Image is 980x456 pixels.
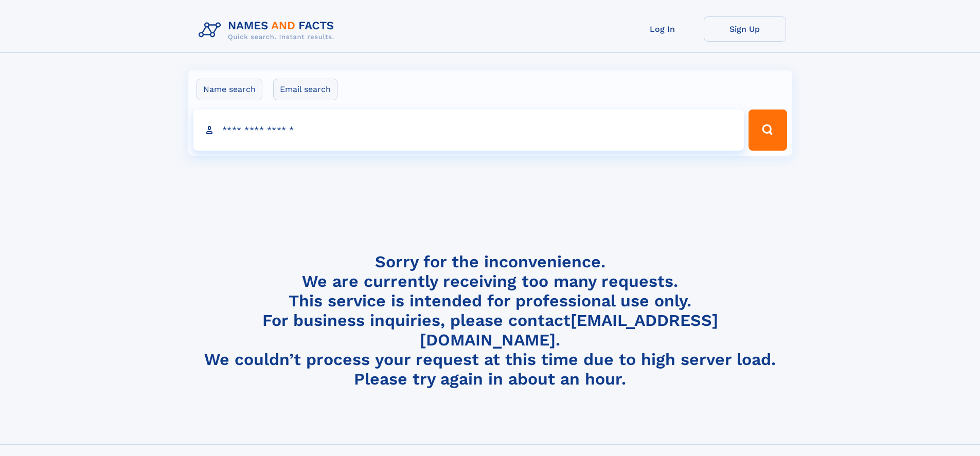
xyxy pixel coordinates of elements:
[273,79,337,100] label: Email search
[704,16,786,42] a: Sign Up
[194,16,343,44] img: Logo Names and Facts
[420,311,718,350] a: [EMAIL_ADDRESS][DOMAIN_NAME]
[749,110,787,151] button: Search Button
[621,16,704,42] a: Log In
[197,79,262,100] label: Name search
[194,252,786,389] h4: Sorry for the inconvenience. We are currently receiving too many requests. This service is intend...
[193,110,744,151] input: search input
